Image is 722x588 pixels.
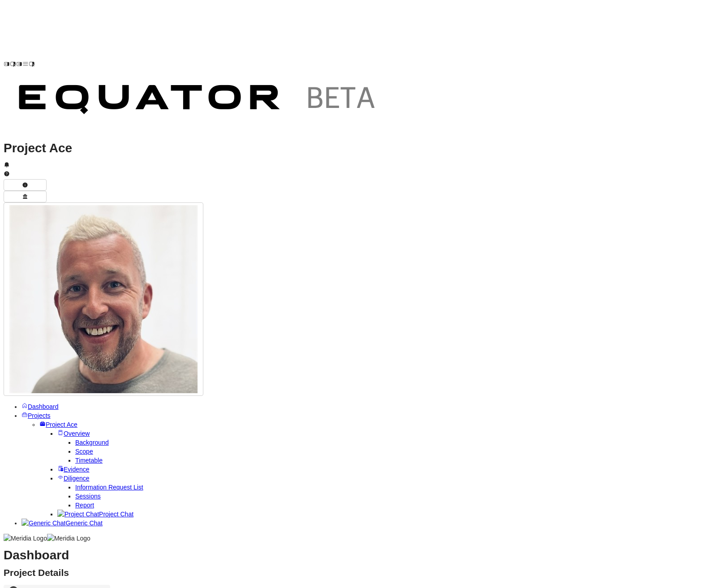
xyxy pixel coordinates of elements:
img: Meridia Logo [4,534,47,543]
a: Report [75,502,94,509]
a: Evidence [57,466,90,473]
a: Generic ChatGeneric Chat [21,519,103,527]
span: Project Ace [46,421,77,428]
a: Projects [21,412,51,419]
a: Project Ace [39,421,77,428]
a: Scope [75,448,93,455]
img: Generic Chat [21,519,65,528]
span: Overview [64,430,90,437]
span: Dashboard [28,403,59,410]
span: Evidence [64,466,90,473]
h1: Project Ace [4,144,718,153]
span: Generic Chat [65,519,102,527]
img: Profile Icon [9,205,198,393]
img: Project Chat [57,510,99,519]
a: Information Request List [75,484,143,491]
span: Projects [28,412,51,419]
img: Customer Logo [4,69,393,133]
img: Meridia Logo [47,534,90,543]
span: Diligence [64,475,90,482]
a: Sessions [75,493,101,500]
a: Timetable [75,457,103,464]
a: Project ChatProject Chat [57,511,133,518]
a: Overview [57,430,90,437]
a: Background [75,439,109,446]
h2: Project Details [4,568,718,577]
h1: Dashboard [4,551,718,560]
a: Diligence [57,475,90,482]
img: Customer Logo [35,4,425,67]
span: Project Chat [99,511,133,518]
a: Dashboard [21,403,59,410]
